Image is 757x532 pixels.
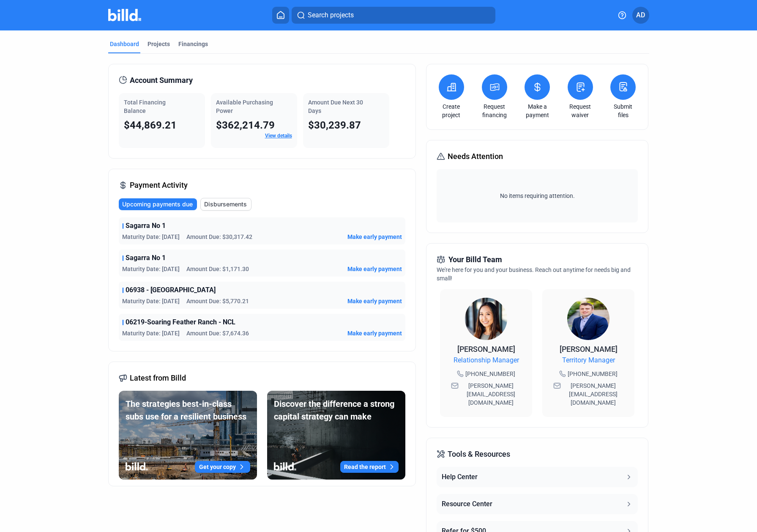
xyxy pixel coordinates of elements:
[448,254,502,266] span: Your Billd Team
[608,102,638,119] a: Submit files
[186,265,249,273] span: Amount Due: $1,171.30
[480,102,509,119] a: Request financing
[200,198,251,211] button: Disbursements
[130,74,193,86] span: Account Summary
[292,7,495,24] button: Search projects
[119,198,197,210] button: Upcoming payments due
[460,381,521,407] span: [PERSON_NAME][EMAIL_ADDRESS][DOMAIN_NAME]
[124,99,166,114] span: Total Financing Balance
[195,461,250,473] button: Get your copy
[522,102,552,119] a: Make a payment
[563,381,623,407] span: [PERSON_NAME][EMAIL_ADDRESS][DOMAIN_NAME]
[122,329,180,337] span: Maturity Date: [DATE]
[216,119,275,131] span: $362,214.79
[454,355,519,365] span: Relationship Manager
[440,192,634,200] span: No items requiring attention.
[465,298,507,340] img: Relationship Manager
[126,285,216,295] span: 06938 - [GEOGRAPHIC_DATA]
[126,317,235,327] span: 06219-Soaring Feather Ranch - NCL
[122,297,180,305] span: Maturity Date: [DATE]
[308,119,361,131] span: $30,239.87
[126,398,250,423] div: The strategies best-in-class subs use for a resilient business
[566,102,595,119] a: Request waiver
[308,10,354,20] span: Search projects
[130,179,188,191] span: Payment Activity
[448,448,510,460] span: Tools & Resources
[126,253,166,263] span: Sagarra No 1
[204,200,247,208] span: Disbursements
[442,472,478,482] div: Help Center
[347,233,402,241] button: Make early payment
[448,151,503,162] span: Needs Attention
[122,265,180,273] span: Maturity Date: [DATE]
[562,355,615,365] span: Territory Manager
[124,119,177,131] span: $44,869.21
[178,40,208,48] div: Financings
[148,40,170,48] div: Projects
[186,297,249,305] span: Amount Due: $5,770.21
[560,345,618,354] span: [PERSON_NAME]
[442,499,492,509] div: Resource Center
[636,10,645,20] span: AD
[126,221,166,231] span: Sagarra No 1
[340,461,399,473] button: Read the report
[186,329,249,337] span: Amount Due: $7,674.36
[347,297,402,305] button: Make early payment
[457,345,515,354] span: [PERSON_NAME]
[437,102,466,119] a: Create project
[437,467,638,487] button: Help Center
[108,9,142,21] img: Billd Company Logo
[122,233,180,241] span: Maturity Date: [DATE]
[265,133,292,139] a: View details
[437,266,631,282] span: We're here for you and your business. Reach out anytime for needs big and small!
[567,298,609,340] img: Territory Manager
[122,200,193,208] span: Upcoming payments due
[465,370,515,378] span: [PHONE_NUMBER]
[632,7,649,24] button: AD
[347,329,402,337] button: Make early payment
[110,40,139,48] div: Dashboard
[347,265,402,273] button: Make early payment
[130,372,186,384] span: Latest from Billd
[308,99,363,114] span: Amount Due Next 30 Days
[186,233,252,241] span: Amount Due: $30,317.42
[274,398,399,423] div: Discover the difference a strong capital strategy can make
[568,370,618,378] span: [PHONE_NUMBER]
[216,99,273,114] span: Available Purchasing Power
[437,494,638,514] button: Resource Center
